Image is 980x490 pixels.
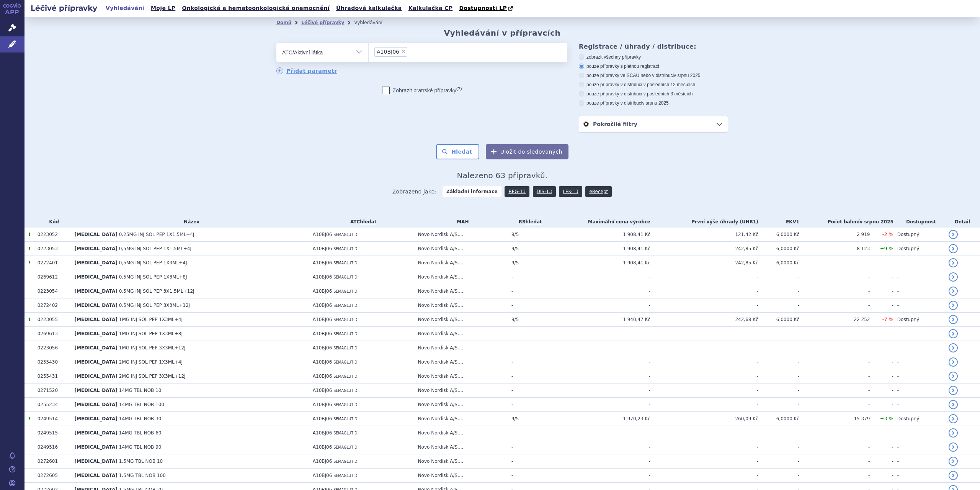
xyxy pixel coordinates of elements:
a: Onkologická a hematoonkologická onemocnění [180,3,332,13]
span: A10BJ06 [313,402,332,407]
span: SEMAGLUTID [333,403,357,407]
td: Novo Nordisk A/S,... [414,369,508,383]
td: - [758,284,799,298]
span: A10BJ06 [313,260,332,265]
span: A10BJ06 [313,345,332,351]
span: [MEDICAL_DATA] [75,345,118,351]
span: SEMAGLUTID [333,459,357,464]
td: - [549,383,650,398]
td: - [508,284,549,298]
span: Nalezeno 63 přípravků. [457,171,548,180]
span: 1MG INJ SOL PEP 1X3ML+8J [119,331,183,336]
td: Novo Nordisk A/S,... [414,284,508,298]
td: 1 908,41 Kč [549,242,650,256]
span: Dostupnosti LP [459,5,507,11]
span: [MEDICAL_DATA] [75,402,118,407]
th: Maximální cena výrobce [549,216,650,228]
td: - [799,341,870,355]
a: REG-13 [505,186,529,197]
span: 2MG INJ SOL PEP 3X3ML+12J [119,374,186,379]
td: - [799,355,870,369]
td: 6,0000 Kč [758,313,799,327]
td: 260,09 Kč [650,412,758,426]
td: - [893,270,945,284]
td: - [799,284,870,298]
span: [MEDICAL_DATA] [75,359,118,365]
td: - [799,298,870,313]
span: 0,25MG INJ SOL PEP 1X1,5ML+4J [119,232,194,237]
span: 1MG INJ SOL PEP 1X3ML+4J [119,317,183,322]
td: - [650,369,758,383]
td: - [870,270,893,284]
td: 0223054 [34,284,71,298]
a: Domů [276,20,291,25]
span: 14MG TBL NOB 100 [119,402,164,407]
td: - [508,469,549,483]
span: -2 % [882,231,893,237]
span: [MEDICAL_DATA] [75,246,118,251]
span: A10BJ06 [313,288,332,294]
span: 14MG TBL NOB 90 [119,444,162,450]
td: - [650,454,758,469]
td: - [758,341,799,355]
td: 0269613 [34,327,71,341]
a: detail [949,230,958,239]
td: - [893,454,945,469]
a: detail [949,471,958,480]
span: [MEDICAL_DATA] [75,303,118,308]
span: 0,5MG INJ SOL PEP 3X3ML+12J [119,303,190,308]
td: 0249515 [34,426,71,440]
a: eRecept [585,186,612,197]
td: - [870,284,893,298]
td: - [799,256,870,270]
td: - [893,284,945,298]
td: - [549,355,650,369]
td: - [758,327,799,341]
td: Novo Nordisk A/S,... [414,256,508,270]
span: [MEDICAL_DATA] [75,260,118,265]
td: Novo Nordisk A/S,... [414,270,508,284]
td: 0272601 [34,454,71,469]
td: - [870,355,893,369]
li: A10BJ06 [374,47,407,57]
td: - [650,440,758,454]
th: Kód [34,216,71,228]
td: Novo Nordisk A/S,... [414,383,508,398]
span: 2MG INJ SOL PEP 1X3ML+4J [119,359,183,365]
td: Novo Nordisk A/S,... [414,355,508,369]
td: - [870,341,893,355]
span: +9 % [880,246,893,251]
td: - [549,341,650,355]
td: 15 379 [799,412,870,426]
span: 9/5 [511,246,519,251]
span: v srpnu 2025 [642,100,668,106]
span: SEMAGLUTID [333,289,357,293]
span: [MEDICAL_DATA] [75,416,118,421]
td: 0269612 [34,270,71,284]
h2: Léčivé přípravky [24,3,103,13]
td: - [508,341,549,355]
a: DIS-13 [533,186,556,197]
td: 0272605 [34,469,71,483]
td: - [758,355,799,369]
td: 0223052 [34,228,71,242]
td: 6,0000 Kč [758,242,799,256]
td: - [799,454,870,469]
a: detail [949,329,958,338]
td: Novo Nordisk A/S,... [414,454,508,469]
td: - [650,398,758,412]
span: Tento přípravek má více úhrad. [28,416,30,421]
span: SEMAGLUTID [333,445,357,449]
td: - [508,426,549,440]
span: A10BJ06 [313,274,332,280]
td: - [799,398,870,412]
td: 121,42 Kč [650,228,758,242]
td: - [549,440,650,454]
td: - [870,398,893,412]
span: +3 % [880,416,893,421]
td: - [650,270,758,284]
span: A10BJ06 [313,444,332,450]
td: - [549,426,650,440]
a: Pokročilé filtry [579,116,728,132]
a: detail [949,301,958,310]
